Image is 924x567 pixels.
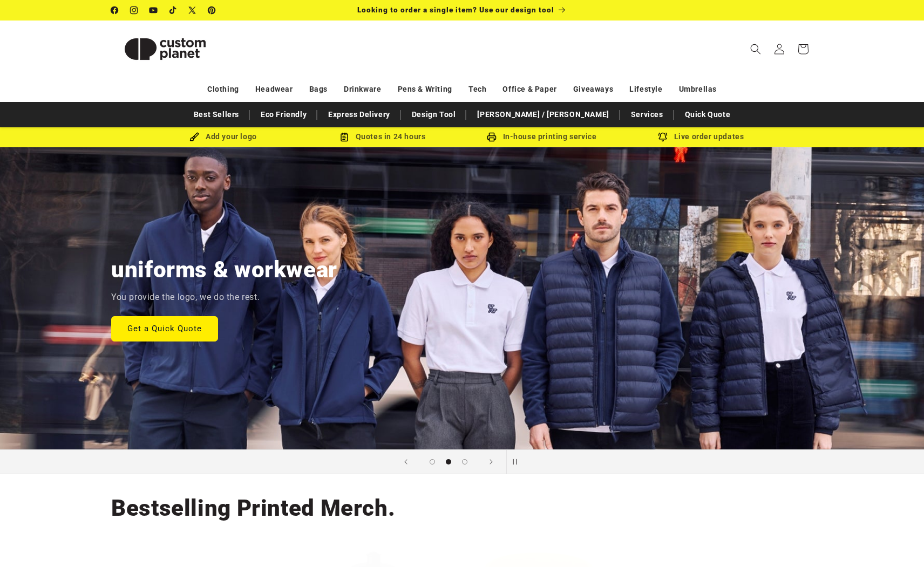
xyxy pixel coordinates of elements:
[111,255,337,284] h2: uniforms & workwear
[739,450,924,567] iframe: Chat Widget
[207,80,239,99] a: Clothing
[344,80,381,99] a: Drinkware
[658,132,668,142] img: Order updates
[189,132,199,142] img: Brush Icon
[309,80,328,99] a: Bags
[303,130,462,144] div: Quotes in 24 hours
[457,454,473,470] button: Load slide 3 of 3
[394,450,418,474] button: Previous slide
[479,450,503,474] button: Next slide
[462,130,621,144] div: In-house printing service
[339,132,349,142] img: Order Updates Icon
[111,316,218,341] a: Get a Quick Quote
[621,130,780,144] div: Live order updates
[107,21,223,77] a: Custom Planet
[357,5,554,14] span: Looking to order a single item? Use our design tool
[626,105,669,124] a: Services
[440,454,457,470] button: Load slide 2 of 3
[679,80,717,99] a: Umbrellas
[680,105,736,124] a: Quick Quote
[144,130,303,144] div: Add your logo
[406,105,461,124] a: Design Tool
[468,80,486,99] a: Tech
[111,290,260,305] p: You provide the logo, we do the rest.
[424,454,440,470] button: Load slide 1 of 3
[502,80,556,99] a: Office & Paper
[487,132,497,142] img: In-house printing
[111,494,395,523] h2: Bestselling Printed Merch.
[398,80,452,99] a: Pens & Writing
[323,105,396,124] a: Express Delivery
[573,80,613,99] a: Giveaways
[744,37,767,61] summary: Search
[629,80,662,99] a: Lifestyle
[472,105,614,124] a: [PERSON_NAME] / [PERSON_NAME]
[255,80,293,99] a: Headwear
[111,25,219,73] img: Custom Planet
[188,105,244,124] a: Best Sellers
[255,105,312,124] a: Eco Friendly
[506,450,530,474] button: Pause slideshow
